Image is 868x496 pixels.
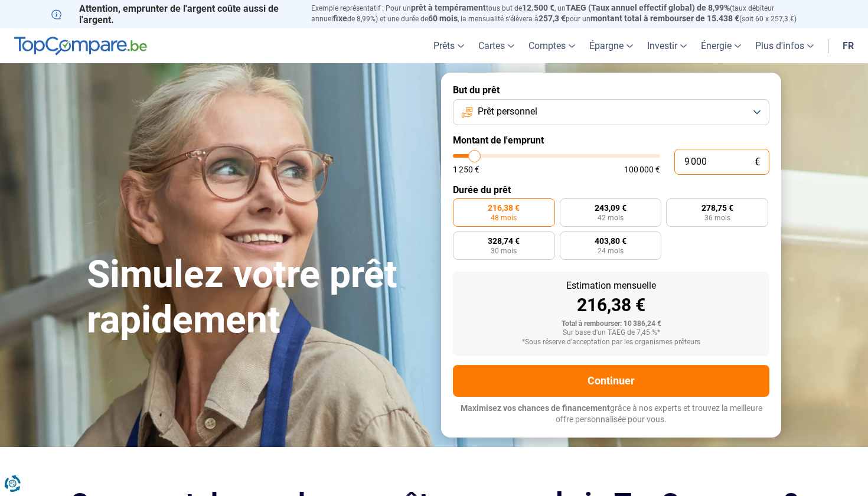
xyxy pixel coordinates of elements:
span: 328,74 € [488,237,520,245]
span: 278,75 € [701,204,733,212]
span: 48 mois [491,214,517,221]
button: Prêt personnel [453,99,769,125]
a: Cartes [471,28,521,63]
span: 257,3 € [539,14,566,23]
span: 100 000 € [624,165,660,174]
a: Épargne [582,28,640,63]
label: Durée du prêt [453,184,769,195]
p: grâce à nos experts et trouvez la meilleure offre personnalisée pour vous. [453,403,769,426]
span: 403,80 € [595,237,626,245]
label: Montant de l'emprunt [453,135,769,146]
img: TopCompare [14,37,147,56]
span: TAEG (Taux annuel effectif global) de 8,99% [566,3,730,12]
div: Sur base d'un TAEG de 7,45 %* [462,329,760,337]
span: Prêt personnel [478,105,537,118]
a: fr [836,28,861,63]
label: But du prêt [453,84,769,96]
a: Comptes [521,28,582,63]
div: *Sous réserve d'acceptation par les organismes prêteurs [462,338,760,347]
a: Investir [640,28,694,63]
div: 216,38 € [462,296,760,314]
span: 60 mois [428,14,458,23]
span: 36 mois [704,214,730,221]
span: 24 mois [598,247,624,254]
span: € [755,157,760,167]
span: 216,38 € [488,204,520,212]
a: Plus d'infos [748,28,821,63]
p: Attention, emprunter de l'argent coûte aussi de l'argent. [51,3,297,25]
div: Total à rembourser: 10 386,24 € [462,320,760,328]
a: Prêts [426,28,471,63]
span: 30 mois [491,247,517,254]
span: fixe [333,14,347,23]
span: 12.500 € [522,3,554,12]
p: Exemple représentatif : Pour un tous but de , un (taux débiteur annuel de 8,99%) et une durée de ... [311,3,817,24]
h1: Simulez votre prêt rapidement [87,252,427,343]
span: 243,09 € [595,204,626,212]
span: prêt à tempérament [411,3,486,12]
span: 42 mois [598,214,624,221]
span: montant total à rembourser de 15.438 € [590,14,739,23]
span: 1 250 € [453,165,479,174]
span: Maximisez vos chances de financement [461,403,610,413]
div: Estimation mensuelle [462,281,760,291]
button: Continuer [453,365,769,397]
a: Énergie [694,28,748,63]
